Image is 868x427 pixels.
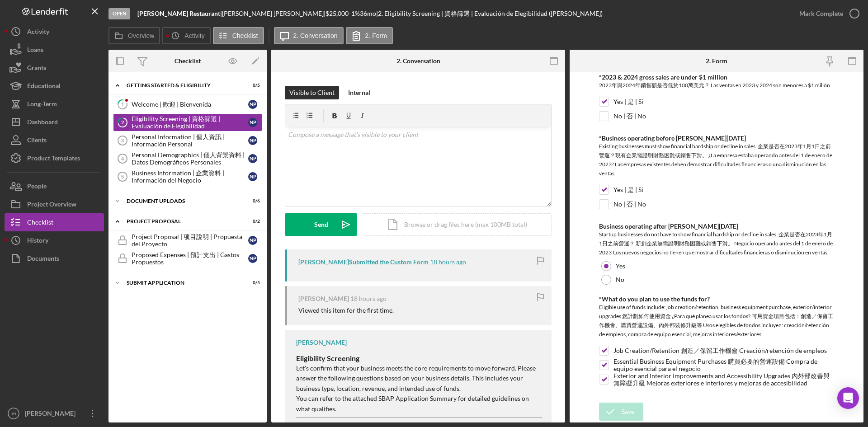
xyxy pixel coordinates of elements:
div: N P [248,100,257,109]
div: Dashboard [27,113,58,133]
div: 2023年與2024年銷售額是否低於100萬美元？ Las ventas en 2023 y 2024 son menores a $1 millón [599,81,834,92]
label: No [616,276,624,283]
div: Existing businesses must show financial hardship or decline in sales. 企業是否在2023年1月1日之前營運？現有企業需證明財... [599,142,834,180]
div: | 2. Eligibility Screening | 資格篩選 | Evaluación de Elegibilidad ([PERSON_NAME]) [376,10,603,17]
div: Personal Information | 個人資訊 | Información Personal [132,133,248,148]
strong: Eligibility Screening [296,354,359,362]
div: 1 % [351,10,360,17]
a: 3Personal Information | 個人資訊 | Información PersonalNP [113,131,262,150]
div: Checklist [175,57,201,65]
div: Clients [27,131,47,151]
tspan: 5 [121,174,124,179]
div: Eligible use of funds include: job creation/retention, business equipment purchase, exterior/inte... [599,303,834,341]
div: Project Proposal [127,219,237,224]
div: 2. Form [706,57,727,65]
div: Open [108,8,130,19]
div: Open Intercom Messenger [837,387,859,409]
button: Grants [5,59,104,77]
time: 2025-09-03 03:48 [430,258,466,266]
div: Mark Complete [799,5,843,23]
button: Loans [5,41,104,59]
button: People [5,177,104,195]
label: No | 否 | No [613,200,646,209]
div: Project Proposal | 项目說明 | Propuesta del Proyecto [132,233,248,248]
button: History [5,231,104,249]
button: JH[PERSON_NAME] [5,404,104,422]
button: Activity [162,27,210,44]
div: Document Uploads [127,198,237,204]
label: 2. Conversation [293,32,338,39]
div: Submit Application [127,280,237,286]
button: Dashboard [5,113,104,131]
div: Long-Term [27,95,57,115]
a: Proposed Expenses | 預計支出 | Gastos PropuestosNP [113,249,262,267]
label: Activity [184,32,204,39]
label: Yes | 是 | Sí [613,97,643,106]
div: N P [248,136,257,145]
button: Long-Term [5,95,104,113]
div: People [27,177,47,197]
button: Checklist [213,27,264,44]
div: 0 / 5 [244,83,260,88]
div: 0 / 2 [244,219,260,224]
div: [PERSON_NAME] [296,339,347,346]
button: Checklist [5,213,104,231]
div: Product Templates [27,149,80,169]
a: 2Eligibility Screening | 資格篩選 | Evaluación de ElegibilidadNP [113,113,262,131]
div: N P [248,118,257,127]
time: 2025-09-03 03:47 [350,295,387,302]
text: JH [11,411,16,416]
label: No | 否 | No [613,112,646,121]
button: Internal [344,86,375,99]
button: Activity [5,23,104,41]
div: Project Overview [27,195,76,216]
button: Save [599,403,643,421]
button: Educational [5,77,104,95]
label: 2. Form [365,32,387,39]
div: [PERSON_NAME] [298,295,349,302]
button: Mark Complete [790,5,863,23]
div: History [27,231,48,252]
div: Getting Started & Eligibility [127,83,237,88]
div: Educational [27,77,61,97]
div: Viewed this item for the first time. [298,307,394,314]
tspan: 4 [121,156,124,161]
div: 0 / 5 [244,280,260,286]
div: 36 mo [360,10,376,17]
div: *Business operating before [PERSON_NAME][DATE] [599,135,834,142]
div: Eligibility Screening | 資格篩選 | Evaluación de Elegibilidad [132,115,248,130]
div: Proposed Expenses | 預計支出 | Gastos Propuestos [132,251,248,266]
a: 4Personal Demographics | 個人背景資料 | Datos Demográficos PersonalesNP [113,150,262,168]
div: N P [248,236,257,245]
div: Loans [27,41,43,61]
div: Startup businesses do not have to show financial hardship or decline in sales. 企業是否在2023年1月1日之前營運... [599,230,834,257]
button: Send [285,213,357,236]
div: Grants [27,59,46,79]
div: Personal Demographics | 個人背景資料 | Datos Demográficos Personales [132,151,248,166]
tspan: 2 [121,119,124,125]
div: [PERSON_NAME] [PERSON_NAME] | [222,10,325,17]
button: 2. Conversation [274,27,344,44]
div: N P [248,254,257,263]
div: N P [248,172,257,181]
label: Essential Business Equipment Purchases 購買必要的營運設備 Compra de equipo esencial para el negocio [613,361,834,370]
label: Checklist [232,32,258,39]
span: $25,000 [325,9,349,17]
div: | [137,10,222,17]
a: Documents [5,249,104,267]
label: Overview [128,32,154,39]
div: Internal [348,86,370,99]
div: [PERSON_NAME] [23,404,81,425]
div: *2023 & 2024 gross sales are under $1 million [599,74,834,81]
b: [PERSON_NAME] Restaurant [137,9,220,17]
div: Activity [27,23,49,43]
div: Send [314,213,328,236]
button: Project Overview [5,195,104,213]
